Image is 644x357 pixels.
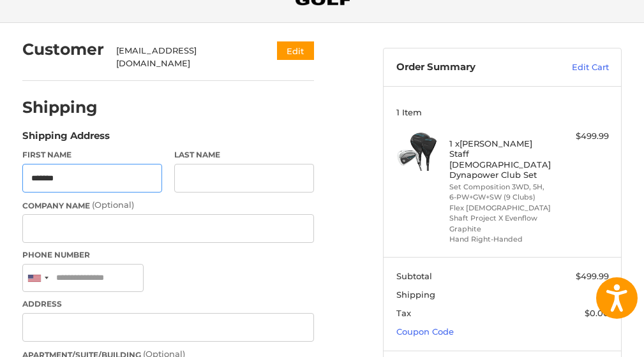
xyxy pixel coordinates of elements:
h2: Customer [22,40,104,59]
li: Flex [DEMOGRAPHIC_DATA] [449,203,553,214]
span: Subtotal [396,271,432,281]
li: Shaft Project X Evenflow Graphite [449,213,553,234]
label: Phone Number [22,249,315,261]
h3: Order Summary [396,61,541,74]
span: Tax [396,308,411,318]
a: Edit Cart [541,61,609,74]
button: Edit [277,41,314,60]
a: Coupon Code [396,326,454,337]
label: Last Name [174,149,314,161]
li: Set Composition 3WD, 5H, 6-PW+GW+SW (9 Clubs) [449,182,553,203]
label: First Name [22,149,162,161]
h4: 1 x [PERSON_NAME] Staff [DEMOGRAPHIC_DATA] Dynapower Club Set [449,138,553,180]
h2: Shipping [22,98,98,117]
legend: Shipping Address [22,129,110,149]
div: [EMAIL_ADDRESS][DOMAIN_NAME] [116,45,252,69]
span: $0.00 [585,308,609,318]
span: Shipping [396,289,435,300]
div: United States: +1 [23,265,52,292]
li: Hand Right-Handed [449,234,553,245]
label: Company Name [22,199,315,212]
div: $499.99 [556,130,609,143]
small: (Optional) [92,200,134,210]
label: Address [22,298,315,310]
span: $499.99 [576,271,609,281]
h3: 1 Item [396,107,609,117]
